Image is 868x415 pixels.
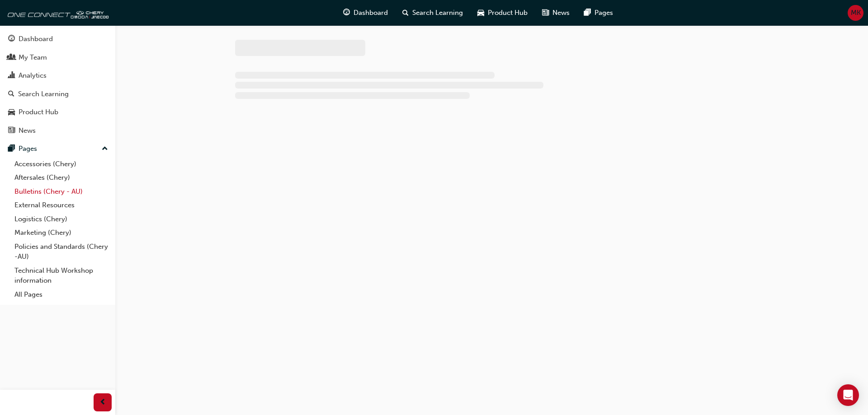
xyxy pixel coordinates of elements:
[336,4,395,22] a: guage-iconDashboard
[4,122,112,139] a: News
[8,145,15,153] span: pages-icon
[343,7,350,19] span: guage-icon
[4,86,112,103] a: Search Learning
[19,144,37,154] div: Pages
[395,4,470,22] a: search-iconSearch Learning
[19,126,36,136] div: News
[102,143,108,155] span: up-icon
[11,198,112,212] a: External Resources
[4,104,112,121] a: Product Hub
[19,107,58,117] div: Product Hub
[594,8,613,18] span: Pages
[354,8,388,18] span: Dashboard
[11,240,112,264] a: Policies and Standards (Chery -AU)
[4,49,112,66] a: My Team
[542,7,549,19] span: news-icon
[4,140,112,157] button: Pages
[19,34,53,44] div: Dashboard
[11,288,112,302] a: All Pages
[8,54,15,62] span: people-icon
[477,7,484,19] span: car-icon
[8,127,15,135] span: news-icon
[11,212,112,226] a: Logistics (Chery)
[8,108,15,117] span: car-icon
[851,8,861,18] span: MK
[18,89,69,99] div: Search Learning
[11,171,112,185] a: Aftersales (Chery)
[470,4,535,22] a: car-iconProduct Hub
[412,8,463,18] span: Search Learning
[4,67,112,84] a: Analytics
[488,8,528,18] span: Product Hub
[11,157,112,171] a: Accessories (Chery)
[535,4,577,22] a: news-iconNews
[5,4,108,22] img: oneconnect
[19,70,47,81] div: Analytics
[19,52,47,63] div: My Team
[4,29,112,140] button: DashboardMy TeamAnalyticsSearch LearningProduct HubNews
[11,226,112,240] a: Marketing (Chery)
[4,31,112,47] a: Dashboard
[8,35,15,43] span: guage-icon
[11,185,112,199] a: Bulletins (Chery - AU)
[584,7,591,19] span: pages-icon
[11,264,112,288] a: Technical Hub Workshop information
[552,8,570,18] span: News
[99,397,106,408] span: prev-icon
[8,90,14,98] span: search-icon
[848,5,863,21] button: MK
[8,72,15,80] span: chart-icon
[402,7,409,19] span: search-icon
[577,4,620,22] a: pages-iconPages
[837,384,859,406] div: Open Intercom Messenger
